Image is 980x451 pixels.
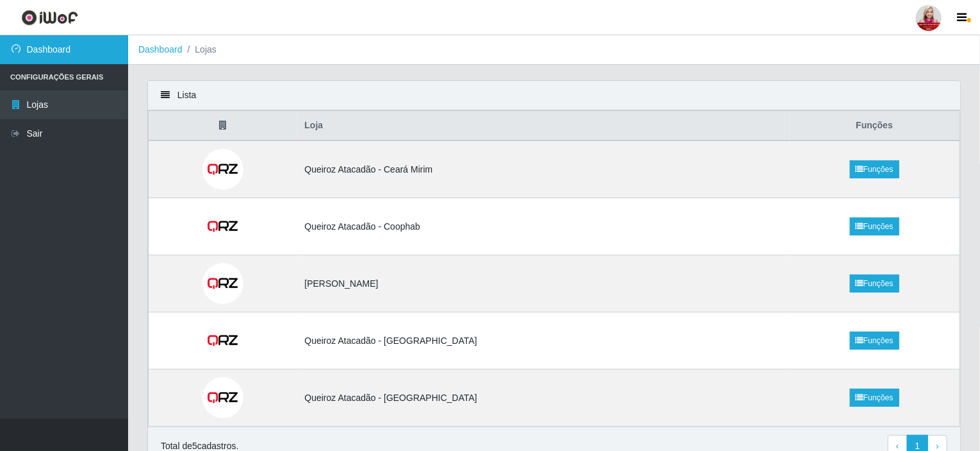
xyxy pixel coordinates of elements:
[202,149,243,190] img: Queiroz Atacadão - Ceará Mirim
[297,370,789,427] td: Queiroz Atacadão - [GEOGRAPHIC_DATA]
[297,312,789,370] td: Queiroz Atacadão - [GEOGRAPHIC_DATA]
[896,441,899,451] span: ‹
[850,332,899,350] a: Funções
[850,217,899,235] a: Funções
[21,10,78,26] img: CoreUI Logo
[297,140,789,198] td: Queiroz Atacadão - Ceará Mirim
[148,81,960,110] div: Lista
[850,160,899,178] a: Funções
[850,275,899,293] a: Funções
[790,111,960,141] th: Funções
[138,44,183,55] a: Dashboard
[297,111,789,141] th: Loja
[202,263,243,304] img: Queiroz Atacadão - João Câmara
[202,206,243,247] img: Queiroz Atacadão - Coophab
[128,35,980,65] nav: breadcrumb
[297,198,789,255] td: Queiroz Atacadão - Coophab
[297,255,789,312] td: [PERSON_NAME]
[202,377,243,418] img: Queiroz Atacadão - São Gonçalo do Amarante
[936,441,939,451] span: ›
[202,320,243,361] img: Queiroz Atacadão - Monte Castelo
[850,389,899,407] a: Funções
[183,43,216,56] li: Lojas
